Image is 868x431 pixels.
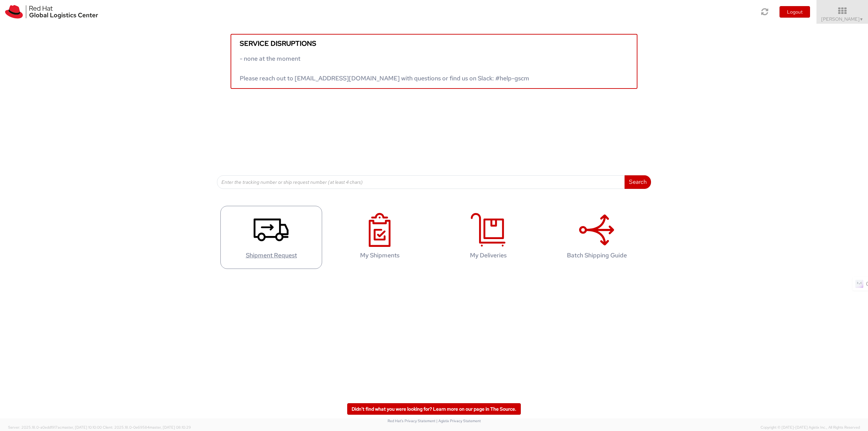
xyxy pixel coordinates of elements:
h4: Batch Shipping Guide [553,252,640,259]
span: [PERSON_NAME] [821,16,864,22]
h4: My Shipments [336,252,423,259]
span: master, [DATE] 10:10:00 [62,425,102,430]
h4: Shipment Request [228,252,315,259]
span: master, [DATE] 08:10:29 [150,425,191,430]
a: Service disruptions - none at the moment Please reach out to [EMAIL_ADDRESS][DOMAIN_NAME] with qu... [231,34,637,89]
a: Didn't find what you were looking for? Learn more on our page in The Source. [347,403,521,415]
span: Copyright © [DATE]-[DATE] Agistix Inc., All Rights Reserved [761,425,860,430]
span: - none at the moment Please reach out to [EMAIL_ADDRESS][DOMAIN_NAME] with questions or find us o... [240,55,529,82]
h4: My Deliveries [445,252,532,259]
a: | Agistix Privacy Statement [436,418,481,423]
span: Client: 2025.18.0-0e69584 [103,425,191,430]
img: rh-logistics-00dfa346123c4ec078e1.svg [5,5,98,19]
input: Enter the tracking number or ship request number (at least 4 chars) [217,175,625,189]
a: Batch Shipping Guide [546,206,648,269]
span: ▼ [860,17,864,22]
a: Shipment Request [220,206,322,269]
h5: Service disruptions [240,40,628,47]
a: My Deliveries [437,206,539,269]
a: Red Hat's Privacy Statement [388,418,435,423]
button: Search [625,175,651,189]
a: My Shipments [329,206,431,269]
button: Logout [780,6,810,18]
span: Server: 2025.18.0-a0edd1917ac [8,425,102,430]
